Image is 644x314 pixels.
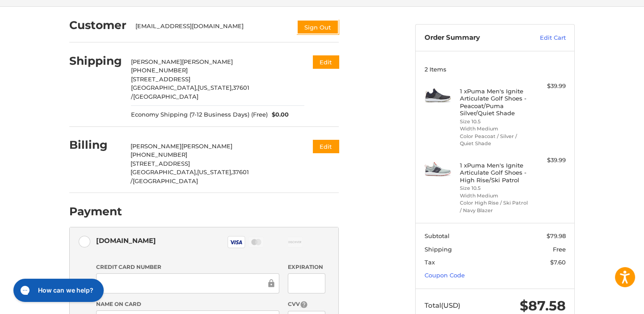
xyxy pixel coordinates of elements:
[131,58,182,65] span: [PERSON_NAME]
[425,301,460,310] span: Total (USD)
[96,233,156,248] div: [DOMAIN_NAME]
[69,18,126,32] h2: Customer
[135,22,288,34] div: [EMAIL_ADDRESS][DOMAIN_NAME]
[550,259,566,266] span: $7.60
[181,142,232,150] span: [PERSON_NAME]
[198,84,233,91] span: [US_STATE],
[133,93,198,100] span: [GEOGRAPHIC_DATA]
[69,138,122,152] h2: Billing
[521,33,566,42] a: Edit Cart
[96,263,279,271] label: Credit Card Number
[131,67,188,74] span: [PHONE_NUMBER]
[520,297,566,314] span: $87.58
[425,272,465,279] a: Coupon Code
[131,84,198,91] span: [GEOGRAPHIC_DATA],
[460,162,528,184] h4: 1 x Puma Men's Ignite Articulate Golf Shoes - High Rise/Ski Patrol
[460,199,528,214] li: Color High Rise / Ski Patrol / Navy Blazer
[69,54,122,68] h2: Shipping
[530,156,566,165] div: $39.99
[131,84,249,100] span: 37601 /
[425,33,521,42] h3: Order Summary
[425,232,450,239] span: Subtotal
[130,142,181,150] span: [PERSON_NAME]
[313,55,339,68] button: Edit
[530,82,566,91] div: $39.99
[131,110,268,119] span: Economy Shipping (7-12 Business Days) (Free)
[130,151,187,158] span: [PHONE_NUMBER]
[313,140,339,153] button: Edit
[288,263,325,271] label: Expiration
[425,246,452,253] span: Shipping
[288,300,325,309] label: CVV
[197,168,232,176] span: [US_STATE],
[460,118,528,126] li: Size 10.5
[460,88,528,117] h4: 1 x Puma Men's Ignite Articulate Golf Shoes - Peacoat/Puma Silver/Quiet Shade
[425,66,566,73] h3: 2 Items
[130,168,249,184] span: 37601 /
[268,110,289,119] span: $0.00
[9,276,106,305] iframe: Gorgias live chat messenger
[133,177,198,184] span: [GEOGRAPHIC_DATA]
[460,192,528,200] li: Width Medium
[460,125,528,133] li: Width Medium
[553,246,566,253] span: Free
[425,259,435,266] span: Tax
[131,75,190,83] span: [STREET_ADDRESS]
[130,168,197,176] span: [GEOGRAPHIC_DATA],
[547,232,566,239] span: $79.98
[297,20,339,34] button: Sign Out
[182,58,233,65] span: [PERSON_NAME]
[96,300,279,308] label: Name on Card
[460,133,528,147] li: Color Peacoat / Silver / Quiet Shade
[69,205,122,218] h2: Payment
[130,160,190,167] span: [STREET_ADDRESS]
[460,184,528,192] li: Size 10.5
